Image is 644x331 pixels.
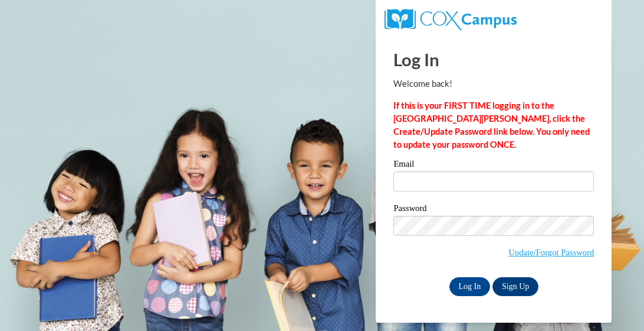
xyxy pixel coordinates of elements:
[393,160,594,171] label: Email
[393,77,594,90] p: Welcome back!
[508,248,594,257] a: Update/Forgot Password
[385,9,516,30] img: COX Campus
[449,277,491,296] input: Log In
[393,204,594,216] label: Password
[393,100,590,150] strong: If this is your FIRST TIME logging in to the [GEOGRAPHIC_DATA][PERSON_NAME], click the Create/Upd...
[393,47,594,72] h1: Log In
[492,277,538,296] a: Sign Up
[385,14,516,24] a: COX Campus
